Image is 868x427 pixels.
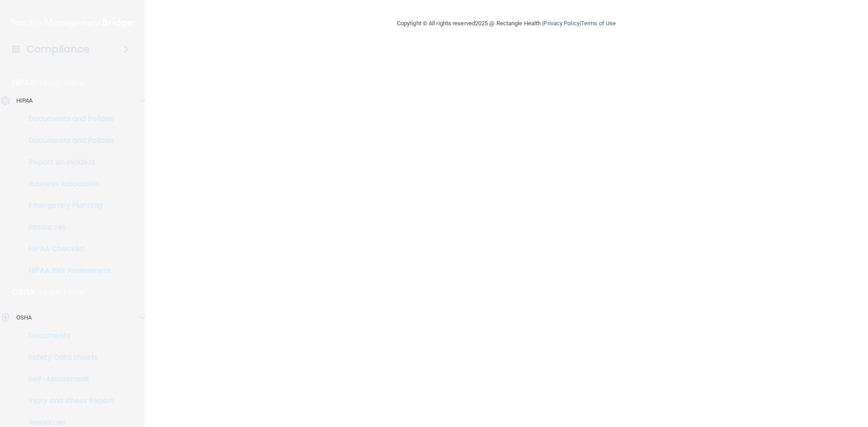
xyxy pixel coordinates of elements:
[6,244,129,253] p: HIPAA Checklist
[11,14,134,32] img: PMB logo
[6,266,129,275] p: HIPAA Risk Assessment
[6,179,129,188] p: Business Associates
[6,223,129,232] p: Resources
[16,312,32,323] p: OSHA
[16,95,33,106] p: HIPAA
[6,353,129,362] p: Safety Data Sheets
[6,396,129,405] p: Injury and Illness Report
[6,331,129,340] p: Documents
[40,77,88,88] p: Learn More!
[6,375,129,384] p: Self-Assessment
[27,43,90,56] h4: Compliance
[12,287,35,298] p: OSHA
[39,287,87,298] p: Learn More!
[12,77,35,88] p: HIPAA
[6,136,129,145] p: Documents and Policies
[6,201,129,210] p: Emergency Planning
[6,418,129,427] p: Resources
[581,20,616,27] a: Terms of Use
[6,114,129,123] p: Documents and Policies
[543,20,579,27] a: Privacy Policy
[6,158,129,167] p: Report an Incident
[341,9,671,38] div: Copyright © All rights reserved 2025 @ Rectangle Health | |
